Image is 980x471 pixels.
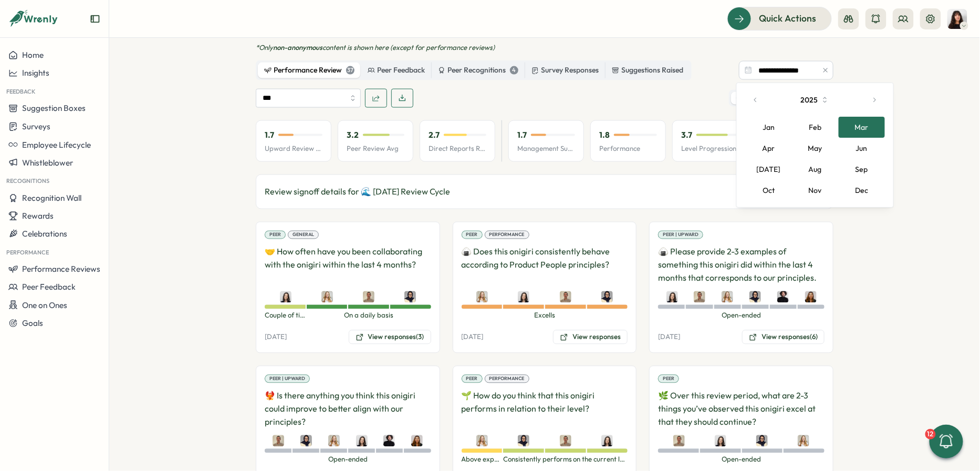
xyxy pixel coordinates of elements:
label: Compact View [731,92,782,105]
div: Peer | Upward [265,375,310,383]
p: Peer Review Avg [347,144,404,153]
button: Dec [839,180,885,201]
img: Elisabetta ​Casagrande [518,291,529,303]
p: 🌿 Over this review period, what are 2-3 things you’ve observed this onigiri excel at that they sh... [658,390,825,428]
p: 🤝 How often have you been collaborating with the onigiri within the last 4 months? [265,245,431,284]
button: Expand sidebar [90,14,100,24]
img: Batool Fatima [756,435,768,447]
img: Sarah McEwan [798,435,809,447]
p: Management Support [517,144,575,153]
p: Performance [599,144,657,153]
div: Performance [485,375,529,383]
span: Performance Reviews [22,264,100,274]
p: *Only content is shown here (except for performance reviews) [256,43,833,53]
p: 1.7 [517,129,527,141]
img: Francisco Afonso [273,435,284,447]
div: Performance Review [264,65,355,76]
span: Employee Lifecycle [22,140,91,150]
span: Suggestion Boxes [22,103,86,113]
p: 🐦‍🔥 Is there anything you think this onigiri could improve to better align with our principles? [265,390,431,428]
div: Peer [265,231,286,239]
button: 12 [930,425,963,458]
p: 1.8 [599,129,610,141]
button: Nov [792,180,839,201]
button: Jun [839,138,885,159]
span: Couple of times a week [265,311,306,321]
button: Jan [745,117,792,138]
img: Elisabetta ​Casagrande [356,435,368,447]
span: Surveys [22,121,50,131]
img: Batool Fatima [601,291,613,303]
img: Francisco Afonso [560,291,571,303]
span: Whistleblower [22,158,73,168]
img: Ubaid (Ubi) [383,435,395,447]
span: Quick Actions [759,12,817,25]
button: Apr [745,138,792,159]
button: Quick Actions [727,7,832,30]
img: Elisabetta ​Casagrande [715,435,726,447]
span: Recognition Wall [22,193,81,203]
img: Maria Makarova [805,291,817,303]
div: Peer [658,375,679,383]
div: Peer Feedback [368,65,425,76]
img: Batool Fatima [300,435,312,447]
div: 4 [510,66,518,75]
p: 1.7 [265,129,274,141]
p: 🍙 Please provide 2-3 examples of something this onigiri did within the last 4 months that corresp... [658,245,825,284]
div: Peer Recognitions [438,65,518,76]
div: Suggestions Raised [612,65,683,76]
p: 2.7 [429,129,440,141]
p: [DATE] [658,333,680,342]
p: [DATE] [265,333,287,342]
span: Open-ended [658,455,825,465]
img: Elisabetta ​Casagrande [280,291,291,303]
button: Feb [792,117,839,138]
img: Maria Makarova [411,435,423,447]
img: Francisco Afonso [673,435,685,447]
img: Francisco Afonso [560,435,571,447]
img: Kelly Rosa [947,9,967,29]
img: Sarah McEwan [722,291,733,303]
button: 2025 [766,89,864,110]
span: Celebrations [22,229,67,239]
div: Performance [485,231,529,239]
p: 🌱 How do you think that this onigiri performs in relation to their level? [462,390,628,428]
span: Excells [462,311,628,321]
div: General [288,231,319,239]
span: Goals [22,318,43,328]
span: Above expectations, closer to the next level [462,455,503,465]
p: 🍙 Does this onigiri consistently behave according to Product People principles? [462,245,628,284]
div: 12 [925,429,936,439]
button: Mar [839,117,885,138]
button: May [792,138,839,159]
span: Home [22,50,44,60]
p: Review signoff details for 🌊 [DATE] Review Cycle [265,186,450,199]
img: Francisco Afonso [694,291,705,303]
div: 37 [346,66,355,75]
p: Direct Reports Review Avg [429,144,486,153]
p: [DATE] [462,333,484,342]
button: View responses(6) [742,330,825,345]
p: 3.2 [347,129,359,141]
span: Open-ended [658,311,825,321]
button: Oct [745,180,792,201]
img: Batool Fatima [404,291,416,303]
img: Sarah McEwan [476,291,488,303]
img: Batool Fatima [749,291,761,303]
span: Consistently performs on the current level [503,455,628,465]
img: Francisco Afonso [363,291,374,303]
span: Open-ended [265,455,431,465]
div: Peer [462,231,483,239]
img: Sarah McEwan [476,435,488,447]
p: Upward Review Avg [265,144,322,153]
button: Sep [839,159,885,180]
button: Aug [792,159,839,180]
span: Peer Feedback [22,282,76,292]
div: Peer [462,375,483,383]
span: One on Ones [22,300,67,310]
div: Survey Responses [531,65,599,76]
button: View responses [553,330,628,345]
img: Ubaid (Ubi) [777,291,789,303]
img: Sarah McEwan [328,435,340,447]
